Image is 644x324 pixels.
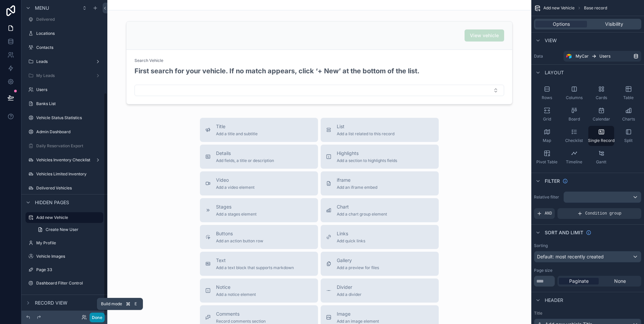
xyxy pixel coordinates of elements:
[133,301,138,307] span: E
[25,70,103,81] a: My Leads
[588,83,614,103] button: Cards
[36,171,102,177] label: Vehicles Limited Inventory
[36,31,102,36] label: Locations
[36,240,102,246] label: My Profile
[566,159,582,165] span: Timeline
[615,83,641,103] button: Table
[36,129,102,135] label: Admin Dashboard
[596,95,607,100] span: Cards
[537,254,604,259] span: Default: most recently created
[543,5,575,11] span: Add new Vehicle
[25,141,103,151] a: Daily Reservation Export
[25,155,103,165] a: Vehicles Inventory Checklist
[566,95,583,100] span: Columns
[46,227,78,232] span: Create New User
[542,95,552,100] span: Rows
[545,229,583,236] span: Sort And Limit
[593,116,610,122] span: Calendar
[615,104,641,125] button: Charts
[561,83,587,103] button: Columns
[35,300,67,306] span: Record view
[25,84,103,95] a: Users
[25,278,103,289] a: Dashboard Filter Control
[36,101,102,106] label: Banks List
[25,42,103,53] a: Contacts
[561,147,587,167] button: Timeline
[25,169,103,179] a: Vehicles Limited Inventory
[25,238,103,248] a: My Profile
[565,138,583,143] span: Checklist
[534,104,560,125] button: Grid
[534,83,560,103] button: Rows
[25,212,103,223] a: Add new Vehicle
[545,37,557,44] span: View
[25,127,103,137] a: Admin Dashboard
[569,278,589,285] span: Paginate
[25,264,103,275] a: Page 33
[563,51,641,62] a: MyCarUsers
[25,14,103,25] a: Delivered
[534,54,561,59] label: Data
[624,138,633,143] span: Split
[605,21,623,27] span: Visibility
[36,17,102,22] label: Delivered
[25,28,103,39] a: Locations
[566,54,572,59] img: Airtable Logo
[545,178,560,184] span: Filter
[543,116,551,122] span: Grid
[569,116,580,122] span: Board
[623,95,634,100] span: Table
[588,104,614,125] button: Calendar
[534,243,548,248] label: Sorting
[596,159,606,165] span: Gantt
[36,59,93,64] label: Leads
[35,199,69,206] span: Hidden pages
[34,224,103,235] a: Create New User
[585,211,622,216] span: Condition group
[561,104,587,125] button: Board
[534,268,552,273] label: Page size
[614,278,626,285] span: None
[576,54,589,59] span: MyCar
[36,87,102,92] label: Users
[25,98,103,109] a: Banks List
[534,194,561,200] label: Relative filter
[36,73,93,78] label: My Leads
[588,126,614,146] button: Single Record
[545,69,564,76] span: Layout
[36,157,93,163] label: Vehicles Inventory Checklist
[553,21,570,27] span: Options
[25,251,103,262] a: Vehicle Images
[101,301,122,307] span: Build mode
[545,211,552,216] span: AND
[615,126,641,146] button: Split
[561,126,587,146] button: Checklist
[545,297,563,304] span: Header
[35,5,49,11] span: Menu
[36,45,102,50] label: Contacts
[36,254,102,259] label: Vehicle Images
[90,313,105,322] button: Done
[536,159,557,165] span: Pivot Table
[36,115,102,120] label: Vehicle Status Statistics
[584,5,607,11] span: Base record
[588,147,614,167] button: Gantt
[534,311,641,316] label: Title
[25,112,103,123] a: Vehicle Status Statistics
[534,126,560,146] button: Map
[543,138,551,143] span: Map
[36,280,102,286] label: Dashboard Filter Control
[622,116,635,122] span: Charts
[534,147,560,167] button: Pivot Table
[599,54,610,59] span: Users
[25,183,103,193] a: Delivered Vehicles
[534,251,641,262] button: Default: most recently created
[36,185,102,191] label: Delivered Vehicles
[25,56,103,67] a: Leads
[36,215,99,220] label: Add new Vehicle
[36,267,102,272] label: Page 33
[36,143,102,149] label: Daily Reservation Export
[588,138,614,143] span: Single Record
